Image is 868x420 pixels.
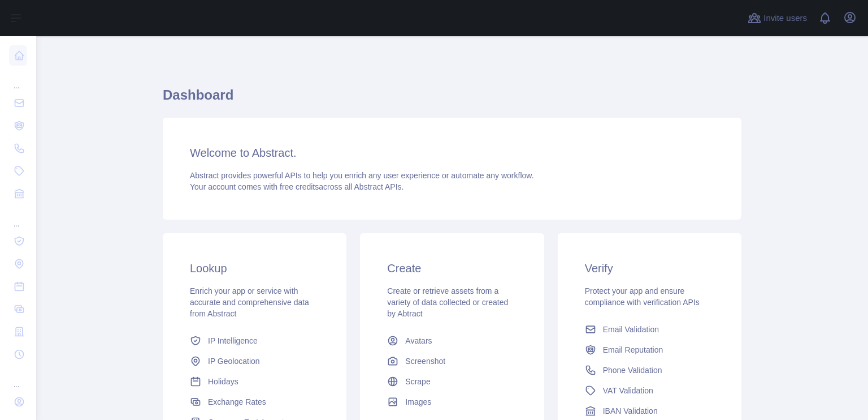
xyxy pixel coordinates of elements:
[580,360,719,380] a: Phone Validation
[208,335,258,346] span: IP Intelligence
[580,380,719,401] a: VAT Validation
[603,365,662,376] span: Phone Validation
[405,355,445,367] span: Screenshot
[763,12,807,25] span: Invite users
[383,351,521,371] a: Screenshot
[190,286,309,318] span: Enrich your app or service with accurate and comprehensive data from Abstract
[190,260,319,276] h3: Lookup
[405,376,430,387] span: Scrape
[280,182,319,191] span: free credits
[745,9,809,27] button: Invite users
[603,385,653,396] span: VAT Validation
[9,68,27,91] div: ...
[405,396,431,408] span: Images
[190,171,534,180] span: Abstract provides powerful APIs to help you enrich any user experience or automate any workflow.
[9,206,27,229] div: ...
[9,367,27,389] div: ...
[585,260,714,276] h3: Verify
[185,371,324,392] a: Holidays
[208,376,238,387] span: Holidays
[603,405,658,417] span: IBAN Validation
[580,340,719,360] a: Email Reputation
[387,286,508,318] span: Create or retrieve assets from a variety of data collected or created by Abtract
[383,331,521,351] a: Avatars
[383,392,521,412] a: Images
[387,260,517,276] h3: Create
[208,396,266,408] span: Exchange Rates
[185,351,324,371] a: IP Geolocation
[383,371,521,392] a: Scrape
[580,319,719,340] a: Email Validation
[585,286,700,307] span: Protect your app and ensure compliance with verification APIs
[603,344,663,355] span: Email Reputation
[190,182,403,191] span: Your account comes with across all Abstract APIs.
[190,145,714,161] h3: Welcome to Abstract.
[163,86,741,113] h1: Dashboard
[603,324,659,335] span: Email Validation
[185,331,324,351] a: IP Intelligence
[405,335,432,346] span: Avatars
[208,355,260,367] span: IP Geolocation
[185,392,324,412] a: Exchange Rates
